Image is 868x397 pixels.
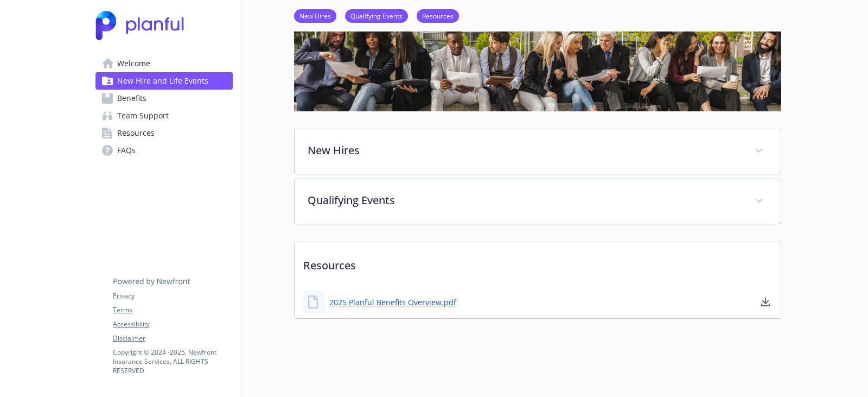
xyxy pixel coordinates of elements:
[95,142,233,159] a: FAQs
[113,333,232,343] a: Disclaimer
[117,124,155,142] span: Resources
[417,10,459,21] a: Resources
[113,348,232,375] p: Copyright © 2024 - 2025 , Newfront Insurance Services, ALL RIGHTS RESERVED
[308,142,742,159] p: New Hires
[113,291,232,301] a: Privacy
[95,72,233,90] a: New Hire and Life Events
[295,129,781,174] div: New Hires
[759,295,772,308] a: download document
[95,55,233,72] a: Welcome
[345,10,408,21] a: Qualifying Events
[113,319,232,329] a: Accessibility
[95,124,233,142] a: Resources
[95,90,233,107] a: Benefits
[113,305,232,315] a: Terms
[117,72,208,90] span: New Hire and Life Events
[329,297,456,308] a: 2025 Planful Benefits Overview.pdf
[117,142,136,159] span: FAQs
[294,10,781,111] img: new hire page banner
[295,242,781,282] p: Resources
[294,10,336,21] a: New Hires
[295,179,781,224] div: Qualifying Events
[95,107,233,124] a: Team Support
[308,192,742,209] p: Qualifying Events
[117,55,150,72] span: Welcome
[117,107,169,124] span: Team Support
[117,90,146,107] span: Benefits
